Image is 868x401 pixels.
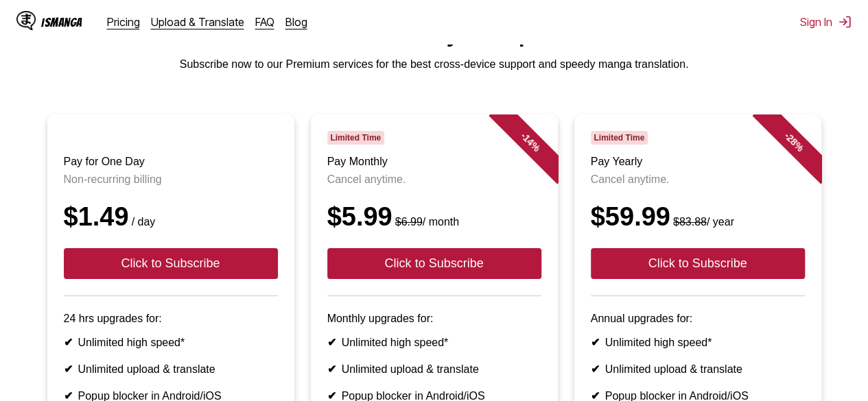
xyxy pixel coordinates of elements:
[64,202,278,232] div: $1.49
[591,248,805,279] button: Click to Subscribe
[327,363,336,375] b: ✔
[255,15,274,29] a: FAQ
[64,156,278,168] h3: Pay for One Day
[591,313,805,325] p: Annual upgrades for:
[327,202,541,232] div: $5.99
[673,216,707,228] s: $83.88
[327,363,541,376] li: Unlimited upload & translate
[11,58,857,71] p: Subscribe now to our Premium services for the best cross-device support and speedy manga translat...
[327,156,541,168] h3: Pay Monthly
[591,131,648,145] span: Limited Time
[395,216,423,228] s: $6.99
[64,363,73,375] b: ✔
[151,15,244,29] a: Upload & Translate
[16,11,107,33] a: IsManga LogoIsManga
[670,216,734,228] small: / year
[64,313,278,325] p: 24 hrs upgrades for:
[591,336,805,349] li: Unlimited high speed*
[64,173,278,186] p: Non-recurring billing
[752,101,834,183] div: - 28 %
[327,336,541,349] li: Unlimited high speed*
[800,15,852,29] button: Sign In
[327,173,541,186] p: Cancel anytime.
[489,101,571,183] div: - 14 %
[285,15,307,29] a: Blog
[591,173,805,186] p: Cancel anytime.
[41,16,82,29] div: IsManga
[64,337,73,348] b: ✔
[107,15,140,29] a: Pricing
[64,336,278,349] li: Unlimited high speed*
[591,337,600,348] b: ✔
[129,216,156,228] small: / day
[327,131,384,145] span: Limited Time
[64,363,278,376] li: Unlimited upload & translate
[327,248,541,279] button: Click to Subscribe
[327,337,336,348] b: ✔
[16,11,36,30] img: IsManga Logo
[64,248,278,279] button: Click to Subscribe
[591,202,805,232] div: $59.99
[327,313,541,325] p: Monthly upgrades for:
[591,363,805,376] li: Unlimited upload & translate
[591,156,805,168] h3: Pay Yearly
[392,216,459,228] small: / month
[591,363,600,375] b: ✔
[838,15,852,29] img: Sign out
